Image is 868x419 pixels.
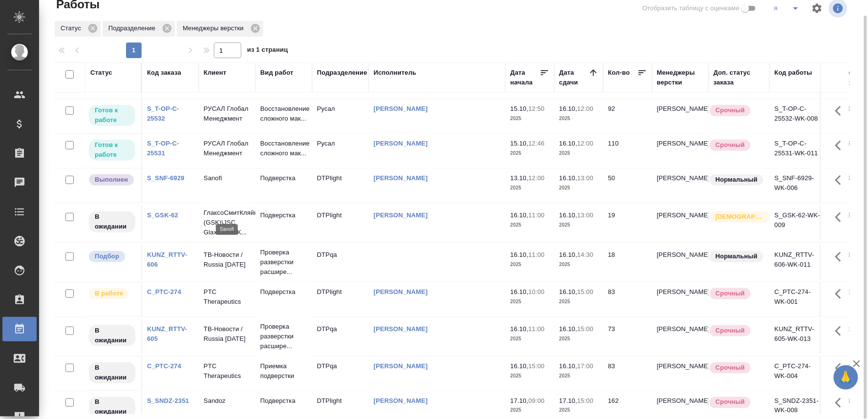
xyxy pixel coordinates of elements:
[312,99,369,133] td: Русал
[312,319,369,354] td: DTPqa
[204,139,251,158] p: РУСАЛ Глобал Менеджмент
[510,334,550,344] p: 2025
[374,211,428,219] a: [PERSON_NAME]
[657,287,704,297] p: [PERSON_NAME]
[260,68,294,78] div: Вид работ
[716,212,764,222] p: [DEMOGRAPHIC_DATA]
[95,140,129,160] p: Готов к работе
[204,250,251,270] p: ТВ-Новости / Russia [DATE]
[374,362,428,370] a: [PERSON_NAME]
[260,104,307,124] p: Восстановление сложного мак...
[829,391,853,415] button: Здесь прячутся важные кнопки
[829,356,853,380] button: Здесь прячутся важные кнопки
[829,168,853,192] button: Здесь прячутся важные кнопки
[260,248,307,277] p: Проверка разверстки расшире...
[559,211,577,219] p: 16.10,
[559,114,598,124] p: 2025
[770,245,826,279] td: KUNZ_RTTV-606-WK-011
[374,174,428,182] a: [PERSON_NAME]
[204,104,251,124] p: РУСАЛ Глобал Менеджмент
[108,23,159,33] p: Подразделение
[88,139,136,162] div: Исполнитель может приступить к работе
[529,397,545,404] p: 09:00
[559,325,577,333] p: 16.10,
[829,319,853,343] button: Здесь прячутся важные кнопки
[603,319,652,354] td: 73
[529,251,545,258] p: 11:00
[577,397,593,404] p: 15:00
[829,99,853,123] button: Здесь прячутся важные кнопки
[510,325,529,333] p: 16.10,
[95,398,129,417] p: В ожидании
[577,325,593,333] p: 15:00
[559,371,598,381] p: 2025
[204,361,251,381] p: PTC Therapeutics
[577,211,593,219] p: 13:00
[510,288,529,295] p: 16.10,
[829,206,853,229] button: Здесь прячутся важные кнопки
[95,212,129,231] p: В ожидании
[529,288,545,295] p: 10:00
[88,104,136,127] div: Исполнитель может приступить к работе
[183,23,247,33] p: Менеджеры верстки
[204,287,251,307] p: PTC Therapeutics
[603,134,652,168] td: 110
[374,397,428,404] a: [PERSON_NAME]
[147,105,179,122] a: S_T-OP-C-25532
[260,210,307,220] p: Подверстка
[829,134,853,157] button: Здесь прячутся важные кнопки
[510,371,550,381] p: 2025
[559,220,598,230] p: 2025
[177,21,263,37] div: Менеджеры верстки
[559,251,577,258] p: 16.10,
[260,361,307,381] p: Приемка подверстки
[55,21,101,37] div: Статус
[88,250,136,263] div: Можно подбирать исполнителей
[510,174,529,182] p: 13.10,
[374,68,417,78] div: Исполнитель
[147,362,181,370] a: C_PTC-274
[204,324,251,344] p: ТВ-Новости / Russia [DATE]
[312,134,369,168] td: Русал
[374,140,428,147] a: [PERSON_NAME]
[716,140,745,150] p: Срочный
[312,356,369,391] td: DTPqa
[603,99,652,133] td: 92
[510,220,550,230] p: 2025
[577,174,593,182] p: 13:00
[716,251,758,261] p: Нормальный
[559,260,598,270] p: 2025
[766,0,805,16] div: split button
[716,363,745,373] p: Срочный
[95,175,128,185] p: Выполнен
[510,251,529,258] p: 16.10,
[657,361,704,371] p: [PERSON_NAME]
[559,105,577,112] p: 16.10,
[559,183,598,193] p: 2025
[559,288,577,295] p: 16.10,
[260,139,307,158] p: Восстановление сложного мак...
[510,362,529,370] p: 16.10,
[770,282,826,316] td: C_PTC-274-WK-001
[103,21,175,37] div: Подразделение
[260,287,307,297] p: Подверстка
[529,211,545,219] p: 11:00
[716,398,745,407] p: Срочный
[374,105,428,112] a: [PERSON_NAME]
[770,168,826,203] td: S_SNF-6929-WK-006
[603,206,652,240] td: 19
[559,297,598,307] p: 2025
[657,104,704,114] p: [PERSON_NAME]
[529,325,545,333] p: 11:00
[559,140,577,147] p: 16.10,
[312,206,369,240] td: DTPlight
[603,356,652,391] td: 83
[147,251,187,268] a: KUNZ_RTTV-606
[657,324,704,334] p: [PERSON_NAME]
[147,174,185,182] a: S_SNF-6929
[529,140,545,147] p: 12:46
[577,105,593,112] p: 12:00
[510,140,529,147] p: 15.10,
[95,289,123,298] p: В работе
[317,68,367,78] div: Подразделение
